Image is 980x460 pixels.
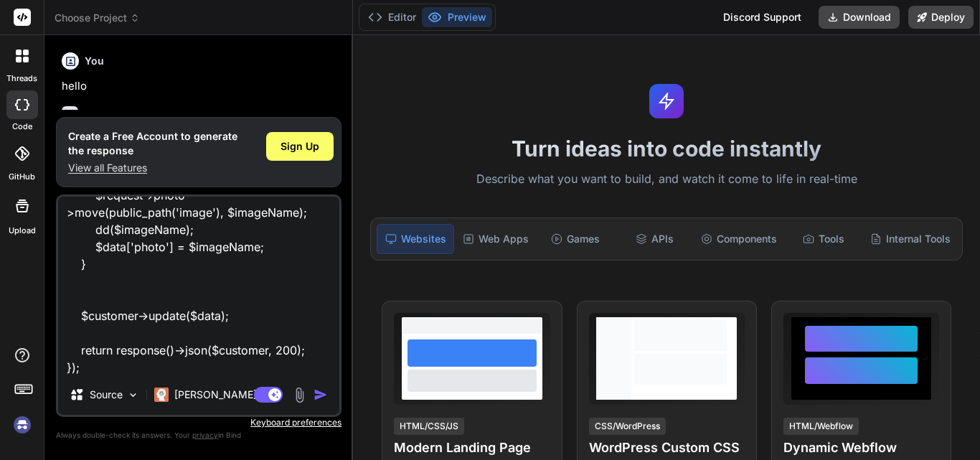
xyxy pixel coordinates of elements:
[362,170,971,189] p: Describe what you want to build, and watch it come to life in real-time
[589,418,666,435] div: CSS/WordPress
[394,438,550,458] h4: Modern Landing Page
[695,224,783,254] div: Components
[9,225,36,237] label: Upload
[422,7,492,27] button: Preview
[362,7,422,27] button: Editor
[90,388,123,402] p: Source
[154,388,169,402] img: Claude 4 Sonnet
[314,388,328,402] img: icon
[864,224,956,254] div: Internal Tools
[715,6,810,29] div: Discord Support
[84,107,119,121] h6: Bind AI
[457,224,534,254] div: Web Apps
[377,224,454,254] div: Websites
[68,129,237,158] h1: Create a Free Account to generate the response
[9,171,35,183] label: GitHub
[58,197,339,375] textarea: Route::put('/customers/{id}', function (Request $request, $id) { $customer = Customer::findOrFail...
[819,6,900,29] button: Download
[127,389,139,401] img: Pick Models
[394,418,464,435] div: HTML/CSS/JS
[56,417,341,428] p: Keyboard preferences
[783,418,859,435] div: HTML/Webflow
[6,72,37,85] label: threads
[56,428,341,442] p: Always double-check its answers. Your in Bind
[616,224,692,254] div: APIs
[291,387,308,403] img: attachment
[174,388,281,402] p: [PERSON_NAME] 4 S..
[908,6,974,29] button: Deploy
[537,224,613,254] div: Games
[281,139,319,154] span: Sign Up
[589,438,745,458] h4: WordPress Custom CSS
[12,121,32,133] label: code
[62,78,339,95] p: hello
[192,431,218,439] span: privacy
[362,136,971,161] h1: Turn ideas into code instantly
[55,11,140,25] span: Choose Project
[10,413,34,437] img: signin
[85,54,104,68] h6: You
[786,224,862,254] div: Tools
[68,161,237,175] p: View all Features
